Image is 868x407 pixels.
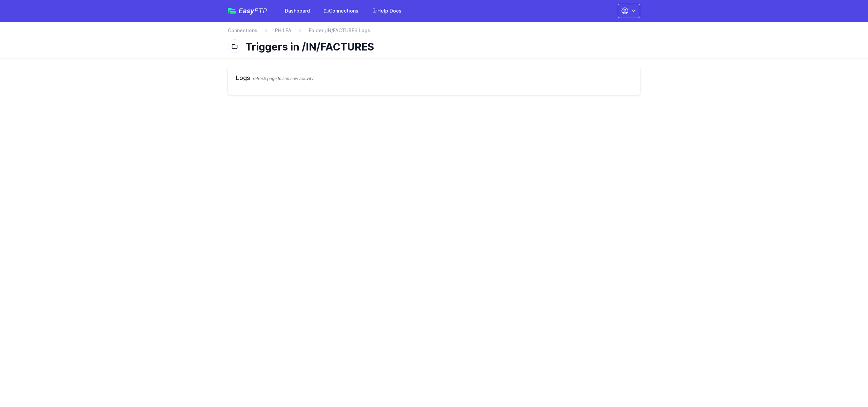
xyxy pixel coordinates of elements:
[368,5,406,17] a: Help Docs
[254,7,267,15] span: FTP
[228,27,640,38] nav: Breadcrumb
[309,27,370,34] span: Folder /IN/FACTURES Logs
[281,5,314,17] a: Dashboard
[228,27,257,34] a: Connections
[245,41,635,53] h1: Triggers in /IN/FACTURES
[228,7,267,14] a: EasyFTP
[236,73,632,83] h2: Logs
[228,8,236,14] img: easyftp_logo.png
[239,7,267,14] span: Easy
[275,27,291,34] a: PHILEA
[253,76,314,81] span: refresh page to see new activity
[319,5,362,17] a: Connections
